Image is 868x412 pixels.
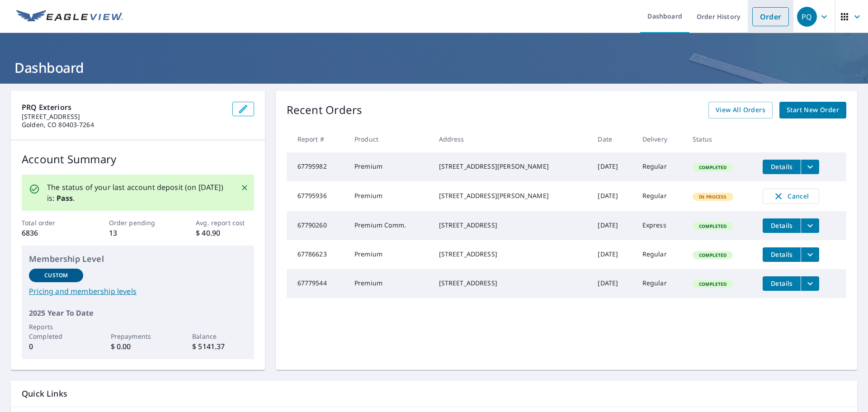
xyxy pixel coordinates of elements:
p: Quick Links [22,388,846,399]
div: [STREET_ADDRESS] [439,279,584,288]
p: Order pending [109,218,167,227]
td: [DATE] [590,152,635,181]
p: 0 [29,341,83,352]
td: Premium [347,152,432,181]
td: 67795936 [287,181,347,211]
button: filesDropdownBtn-67790260 [801,218,819,233]
td: [DATE] [590,240,635,269]
td: Premium [347,269,432,298]
th: Date [590,126,635,152]
th: Report # [287,126,347,152]
div: [STREET_ADDRESS][PERSON_NAME] [439,162,584,171]
p: Account Summary [22,151,254,167]
span: View All Orders [716,104,765,116]
p: Membership Level [29,253,247,265]
button: filesDropdownBtn-67795982 [801,160,819,174]
p: 13 [109,227,167,238]
td: [DATE] [590,211,635,240]
td: Regular [635,181,685,211]
a: Order [752,7,789,26]
span: Start New Order [787,104,839,116]
span: Details [768,279,795,288]
p: Total order [22,218,80,227]
p: The status of your last account deposit (on [DATE]) is: . [47,182,230,204]
th: Product [347,126,432,152]
p: Balance [192,331,246,341]
div: [STREET_ADDRESS] [439,221,584,230]
p: 6836 [22,227,80,238]
span: Completed [693,281,732,287]
button: detailsBtn-67790260 [763,218,801,233]
p: [STREET_ADDRESS] [22,113,225,121]
span: Completed [693,164,732,170]
div: [STREET_ADDRESS] [439,250,584,259]
p: Prepayments [111,331,165,341]
div: PQ [797,7,817,27]
p: $ 0.00 [111,341,165,352]
span: Details [768,162,795,171]
button: Close [239,182,250,194]
p: Avg. report cost [196,218,254,227]
div: [STREET_ADDRESS][PERSON_NAME] [439,191,584,200]
h1: Dashboard [11,58,857,77]
button: filesDropdownBtn-67786623 [801,247,819,262]
span: Completed [693,223,732,229]
td: 67795982 [287,152,347,181]
th: Delivery [635,126,685,152]
button: detailsBtn-67795982 [763,160,801,174]
span: Completed [693,252,732,258]
a: View All Orders [708,102,773,118]
td: Express [635,211,685,240]
td: Regular [635,269,685,298]
span: Cancel [772,191,810,202]
td: [DATE] [590,181,635,211]
button: Cancel [763,189,819,204]
button: detailsBtn-67786623 [763,247,801,262]
td: Premium [347,181,432,211]
button: filesDropdownBtn-67779544 [801,276,819,291]
p: Reports Completed [29,322,83,341]
span: In Process [693,194,732,200]
td: 67779544 [287,269,347,298]
p: Golden, CO 80403-7264 [22,121,225,129]
td: Premium Comm. [347,211,432,240]
span: Details [768,250,795,259]
p: $ 40.90 [196,227,254,238]
th: Address [432,126,591,152]
b: Pass [57,193,73,203]
img: EV Logo [16,10,123,24]
td: 67790260 [287,211,347,240]
span: Details [768,221,795,230]
p: $ 5141.37 [192,341,246,352]
a: Pricing and membership levels [29,286,247,297]
p: 2025 Year To Date [29,308,247,318]
td: Premium [347,240,432,269]
button: detailsBtn-67779544 [763,276,801,291]
p: PRQ Exteriors [22,102,225,113]
p: Recent Orders [287,102,363,118]
p: Custom [44,271,68,279]
td: Regular [635,152,685,181]
td: 67786623 [287,240,347,269]
td: Regular [635,240,685,269]
th: Status [685,126,755,152]
a: Start New Order [779,102,846,118]
td: [DATE] [590,269,635,298]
